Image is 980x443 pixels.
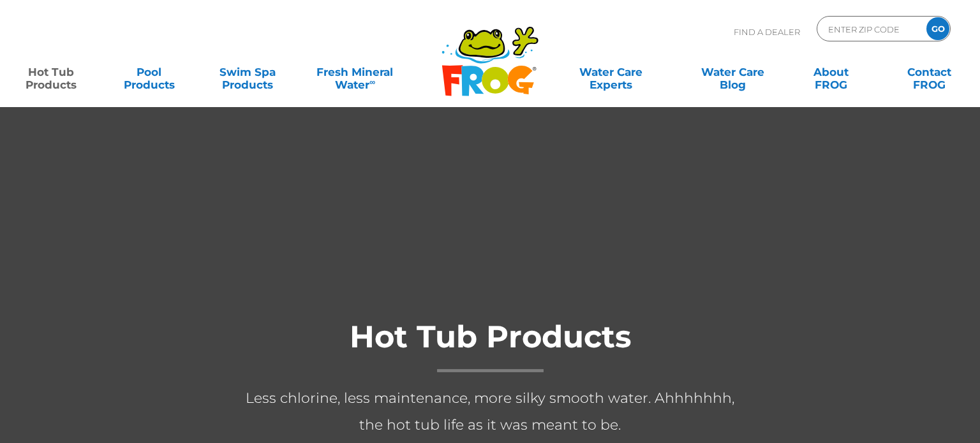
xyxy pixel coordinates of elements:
[209,59,286,85] a: Swim SpaProducts
[926,17,949,40] input: GO
[734,16,800,48] p: Find A Dealer
[235,385,745,439] p: Less chlorine, less maintenance, more silky smooth water. Ahhhhhhh, the hot tub life as it was me...
[308,59,403,85] a: Fresh MineralWater∞
[111,59,188,85] a: PoolProducts
[13,59,89,85] a: Hot TubProducts
[549,59,672,85] a: Water CareExperts
[827,20,913,38] input: Zip Code Form
[695,59,771,85] a: Water CareBlog
[891,59,967,85] a: ContactFROG
[792,59,869,85] a: AboutFROG
[369,77,375,87] sup: ∞
[235,320,745,372] h1: Hot Tub Products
